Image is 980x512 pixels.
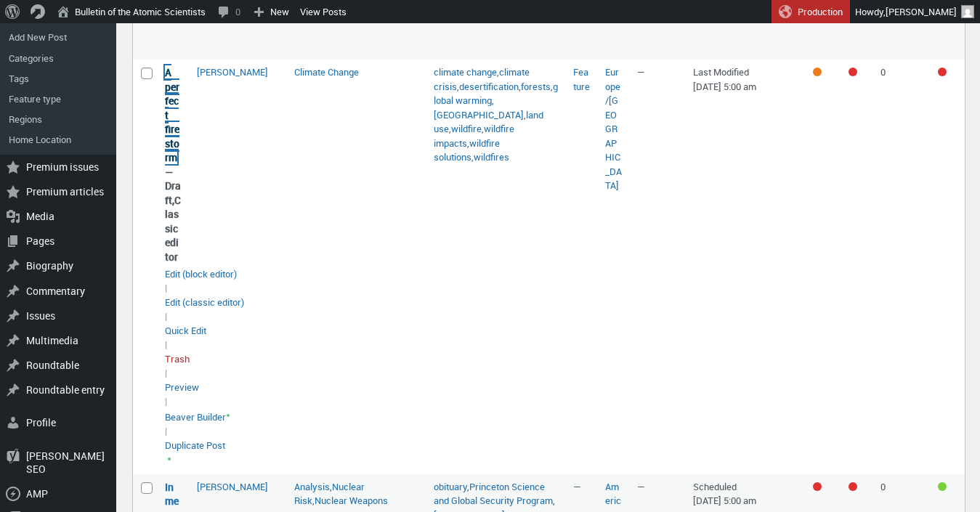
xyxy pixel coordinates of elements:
[165,65,182,264] strong: —
[315,494,388,507] a: Nuclear Weapons
[197,480,268,493] a: [PERSON_NAME]
[573,65,590,93] a: Feature
[521,80,551,93] a: forests
[886,5,957,18] span: [PERSON_NAME]
[873,60,904,474] td: 0
[165,352,190,380] span: |
[165,410,230,438] span: |
[434,480,467,493] a: obituary
[434,480,553,508] a: Princeton Science and Global Security Program
[938,482,947,491] div: Good
[294,480,365,508] a: Nuclear Risk
[426,60,566,474] td: , , , , , , , , , ,
[813,68,822,76] div: OK
[451,122,482,135] a: wildfire
[637,480,645,493] span: —
[226,407,230,424] span: •
[573,480,581,493] span: —
[165,179,181,207] span: Draft,
[459,80,519,93] a: desertification
[434,108,543,136] a: land use
[294,480,330,493] a: Analysis
[686,60,802,474] td: Last Modified [DATE] 5:00 am
[637,65,645,78] span: —
[165,381,199,395] a: Preview “A perfect firestorm”
[434,80,558,107] a: global warming
[434,65,497,78] a: climate change
[165,296,244,323] span: |
[165,352,190,367] a: Move “A perfect firestorm” to the Trash
[434,122,514,150] a: wildfire impacts
[165,193,181,264] span: Classic editor
[165,381,199,408] span: |
[165,409,230,425] a: Beaver Builder•
[938,68,947,76] div: Needs improvement
[197,65,268,78] a: [PERSON_NAME]
[434,65,530,93] a: climate crisis
[294,65,359,78] a: Climate Change
[165,267,237,282] a: Edit “A perfect firestorm” in the block editor
[813,482,822,491] div: Focus keyphrase not set
[165,439,225,453] a: Duplicate Post
[167,450,171,468] span: •
[165,324,206,337] button: Quick edit “A perfect firestorm” inline
[165,267,237,295] span: |
[165,296,244,310] a: Edit “A perfect firestorm” in the classic editor
[849,482,857,491] div: Needs improvement
[849,68,857,76] div: Needs improvement
[165,324,206,352] span: |
[165,65,179,164] a: “A perfect firestorm” (Edit)
[474,150,509,163] a: wildfires
[434,108,524,121] a: [GEOGRAPHIC_DATA]
[434,137,500,164] a: wildfire solutions
[605,65,622,192] a: Europe/[GEOGRAPHIC_DATA]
